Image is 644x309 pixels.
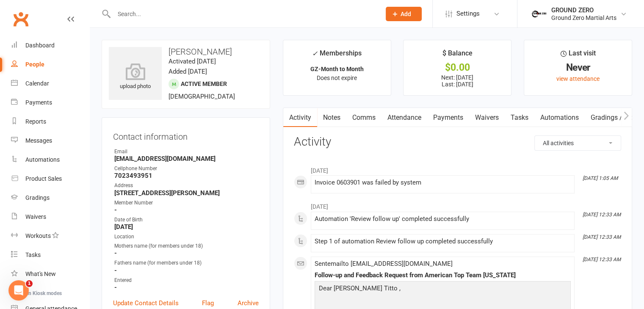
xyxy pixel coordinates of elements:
[310,66,364,72] strong: GZ-Month to Month
[25,194,50,201] div: Gradings
[346,108,381,127] a: Comms
[113,129,259,141] h3: Contact information
[315,272,571,279] div: Follow-up and Feedback Request from American Top Team [US_STATE]
[11,188,89,207] a: Gradings
[11,112,89,131] a: Reports
[114,206,259,214] strong: -
[11,131,89,150] a: Messages
[114,189,259,197] strong: [STREET_ADDRESS][PERSON_NAME]
[114,259,259,267] div: Fathers name (for members under 18)
[114,284,259,291] strong: -
[114,242,259,250] div: Mothers name (for members under 18)
[8,280,29,301] iframe: Intercom live chat
[11,74,89,93] a: Calendar
[530,6,547,22] img: thumb_image1749514215.png
[25,175,62,182] div: Product Sales
[25,213,46,220] div: Waivers
[25,99,52,106] div: Payments
[411,63,503,72] div: $0.00
[11,246,89,265] a: Tasks
[114,182,259,190] div: Address
[111,8,375,20] input: Search...
[469,108,505,127] a: Waivers
[532,63,624,72] div: Never
[505,108,534,127] a: Tasks
[114,199,259,207] div: Member Number
[114,249,259,257] strong: -
[25,137,52,144] div: Messages
[114,216,259,224] div: Date of Birth
[114,155,259,163] strong: [EMAIL_ADDRESS][DOMAIN_NAME]
[25,270,56,277] div: What's New
[294,162,621,175] li: [DATE]
[583,234,621,240] i: [DATE] 12:33 AM
[11,226,89,246] a: Workouts
[181,80,227,87] span: Active member
[399,284,401,292] span: ,
[169,58,216,65] time: Activated [DATE]
[11,36,89,55] a: Dashboard
[315,215,571,223] div: Automation 'Review follow up' completed successfully
[169,68,207,75] time: Added [DATE]
[556,75,600,82] a: view attendance
[114,267,259,274] strong: -
[315,260,453,268] span: Sent email to [EMAIL_ADDRESS][DOMAIN_NAME]
[114,223,259,231] strong: [DATE]
[294,198,621,211] li: [DATE]
[25,80,49,87] div: Calendar
[283,108,317,127] a: Activity
[312,50,318,58] i: ✓
[583,212,621,218] i: [DATE] 12:33 AM
[456,4,480,23] span: Settings
[25,118,46,125] div: Reports
[386,7,422,21] button: Add
[381,108,427,127] a: Attendance
[317,108,346,127] a: Notes
[25,251,41,258] div: Tasks
[315,179,571,186] div: Invoice 0603901 was failed by system
[561,48,596,63] div: Last visit
[114,165,259,173] div: Cellphone Number
[294,135,621,149] h3: Activity
[551,6,616,14] div: GROUND ZERO
[315,238,571,245] div: Step 1 of automation Review follow up completed successfully
[114,276,259,284] div: Entered
[317,283,569,295] p: Dear [PERSON_NAME] Titto
[25,232,51,239] div: Workouts
[534,108,585,127] a: Automations
[238,298,259,308] a: Archive
[583,175,618,181] i: [DATE] 1:05 AM
[25,156,60,163] div: Automations
[109,63,162,91] div: upload photo
[401,11,411,17] span: Add
[11,207,89,226] a: Waivers
[411,74,503,88] p: Next: [DATE] Last: [DATE]
[551,14,616,22] div: Ground Zero Martial Arts
[312,48,362,63] div: Memberships
[114,148,259,156] div: Email
[11,55,89,74] a: People
[442,48,473,63] div: $ Balance
[202,298,214,308] a: Flag
[11,150,89,169] a: Automations
[25,61,44,68] div: People
[427,108,469,127] a: Payments
[25,42,55,49] div: Dashboard
[109,47,263,56] h3: [PERSON_NAME]
[583,257,621,262] i: [DATE] 12:33 AM
[26,280,33,287] span: 1
[169,93,235,100] span: [DEMOGRAPHIC_DATA]
[10,8,31,30] a: Clubworx
[11,169,89,188] a: Product Sales
[317,74,357,81] span: Does not expire
[11,93,89,112] a: Payments
[114,172,259,179] strong: 7023493951
[114,233,259,241] div: Location
[11,265,89,284] a: What's New
[113,298,179,308] a: Update Contact Details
